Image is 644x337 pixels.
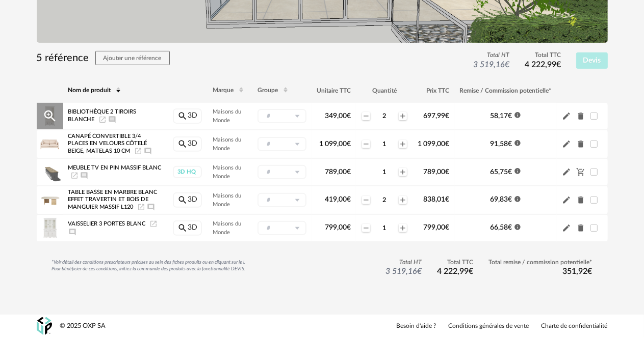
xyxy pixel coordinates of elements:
[576,223,585,233] span: Delete icon
[562,167,571,177] span: Pencil icon
[39,217,61,239] img: Product pack shot
[325,168,351,176] span: 789,00
[469,267,474,275] span: €
[213,87,234,93] span: Marque
[257,165,306,179] div: Sélectionner un groupe
[525,51,561,60] span: Total TTC
[177,196,188,203] span: Magnify icon
[490,224,512,231] span: 66,58
[98,117,107,122] a: Launch icon
[473,51,509,60] span: Total HT
[60,322,106,330] div: © 2025 OXP SA
[177,113,188,120] span: Magnify icon
[449,322,529,330] a: Conditions générales de vente
[177,224,188,231] span: Magnify icon
[508,141,512,148] span: €
[362,224,370,232] span: Minus icon
[576,168,585,176] span: Cart Minus icon
[562,139,571,149] span: Pencil icon
[68,87,111,93] span: Nom de produit
[399,112,407,120] span: Plus icon
[312,78,356,103] th: Unitaire TTC
[42,108,58,124] span: Magnify Plus Outline icon
[257,221,306,235] div: Sélectionner un groupe
[490,196,512,203] span: 69,83
[446,196,450,203] span: €
[347,168,351,176] span: €
[446,224,450,231] span: €
[455,78,557,103] th: Remise / Commission potentielle*
[319,141,351,148] span: 1 099,00
[418,267,422,275] span: €
[490,168,512,176] span: 65,75
[583,57,601,64] span: Devis
[325,196,351,203] span: 419,00
[490,141,512,148] span: 91,58
[108,117,116,122] span: Ajouter un commentaire
[490,113,512,120] span: 58,17
[104,55,162,61] span: Ajouter une référence
[371,112,397,120] div: 2
[508,168,512,176] span: €
[149,221,158,227] span: Launch icon
[386,267,422,275] span: 3 519,16
[446,113,450,120] span: €
[446,141,450,148] span: €
[37,51,170,65] h3: 5 référence
[556,61,561,69] span: €
[213,109,241,123] span: Maisons du Monde
[542,322,608,330] a: Charte de confidentialité
[505,61,509,69] span: €
[213,165,241,179] span: Maisons du Monde
[213,137,241,151] span: Maisons du Monde
[446,168,450,176] span: €
[213,221,241,235] span: Maisons du Monde
[362,140,370,148] span: Minus icon
[172,166,202,178] a: 3D HQ
[424,224,450,231] span: 799,00
[386,259,422,267] span: Total HT
[68,109,137,123] span: Bibliothèque 2 tiroirs blanche
[70,173,79,178] a: Launch icon
[576,139,585,149] span: Delete icon
[399,140,407,148] span: Plus icon
[489,259,593,267] span: Total remise / commission potentielle*
[514,111,521,119] span: Information icon
[371,168,397,176] div: 1
[325,113,351,120] span: 349,00
[362,196,370,204] span: Minus icon
[576,111,585,121] span: Delete icon
[562,195,571,205] span: Pencil icon
[39,189,61,211] img: Product pack shot
[437,267,474,275] span: 4 222,99
[508,113,512,120] span: €
[213,193,241,207] span: Maisons du Monde
[424,196,450,203] span: 838,01
[371,224,397,232] div: 1
[173,136,202,152] a: Magnify icon3D
[257,87,278,93] span: Groupe
[514,223,521,230] span: Information icon
[134,148,142,154] a: Launch icon
[413,78,455,103] th: Prix TTC
[473,61,509,69] span: 3 519,16
[347,224,351,231] span: €
[347,196,351,203] span: €
[576,195,585,205] span: Delete icon
[39,161,61,183] img: Product pack shot
[173,108,202,124] a: Magnify icon3D
[399,196,407,204] span: Plus icon
[362,112,370,120] span: Minus icon
[39,133,61,155] img: Product pack shot
[257,109,306,123] div: Sélectionner un groupe
[80,173,88,178] span: Ajouter un commentaire
[68,134,147,154] span: Canapé convertible 3/4 places en velours côtelé beige, matelas 10 cm
[508,196,512,203] span: €
[173,220,202,236] a: Magnify icon3D
[588,267,593,275] span: €
[514,139,521,147] span: Information icon
[173,192,202,208] a: Magnify icon3D
[68,221,146,227] span: Vaisselier 3 portes blanc
[147,204,155,210] span: Ajouter un commentaire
